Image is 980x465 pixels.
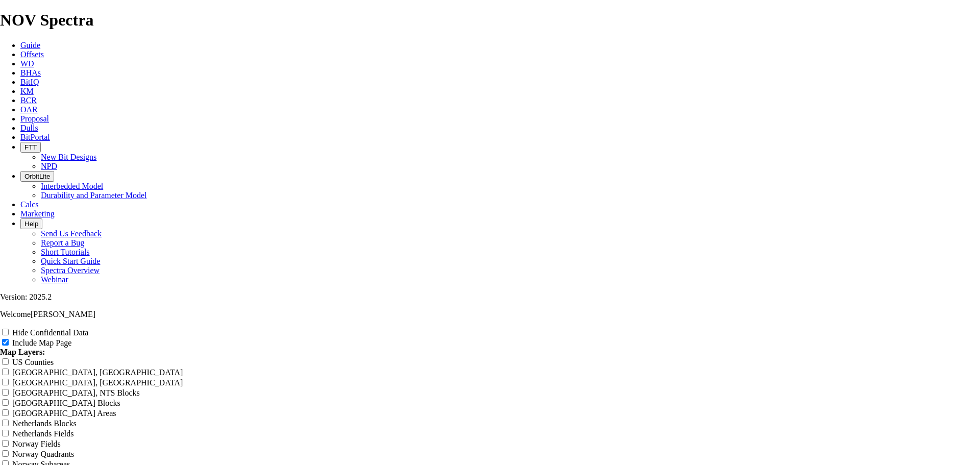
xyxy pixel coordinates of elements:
label: [GEOGRAPHIC_DATA], [GEOGRAPHIC_DATA] [12,368,183,377]
label: [GEOGRAPHIC_DATA], NTS Blocks [12,388,140,397]
a: Short Tutorials [41,248,90,256]
a: Durability and Parameter Model [41,191,147,200]
a: KM [20,87,34,95]
label: Include Map Page [12,338,71,347]
label: [GEOGRAPHIC_DATA], [GEOGRAPHIC_DATA] [12,378,183,387]
a: Webinar [41,275,68,284]
a: BitIQ [20,78,39,86]
a: BHAs [20,68,41,77]
a: WD [20,59,34,68]
a: Offsets [20,50,44,59]
a: New Bit Designs [41,153,96,161]
label: Norway Quadrants [12,450,74,458]
button: FTT [20,142,41,153]
label: [GEOGRAPHIC_DATA] Blocks [12,399,120,407]
a: Interbedded Model [41,182,103,190]
a: BCR [20,96,37,105]
span: [PERSON_NAME] [31,310,95,319]
span: FTT [24,143,37,151]
label: Norway Fields [12,439,61,448]
button: OrbitLite [20,171,54,182]
a: OAR [20,105,38,114]
label: [GEOGRAPHIC_DATA] Areas [12,409,116,418]
a: Send Us Feedback [41,229,102,238]
a: NPD [41,162,57,170]
span: Help [24,220,38,228]
button: Help [20,218,42,229]
a: Quick Start Guide [41,257,100,265]
a: Guide [20,41,40,50]
a: BitPortal [20,133,50,141]
a: Dulls [20,124,38,132]
a: Marketing [20,209,55,218]
a: Proposal [20,114,49,123]
label: Hide Confidential Data [12,328,88,337]
a: Report a Bug [41,238,84,247]
a: Calcs [20,200,39,209]
a: Spectra Overview [41,266,100,275]
label: Netherlands Blocks [12,419,77,428]
label: US Counties [12,358,54,366]
span: OrbitLite [24,173,50,180]
label: Netherlands Fields [12,429,73,438]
